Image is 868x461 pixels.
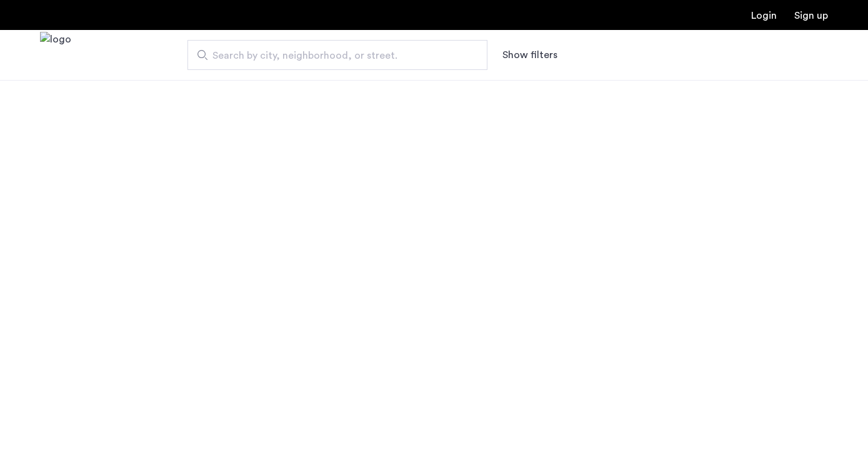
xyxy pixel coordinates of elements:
[187,40,487,70] input: Apartment Search
[794,11,828,21] a: Registration
[502,47,557,62] button: Show or hide filters
[40,32,71,79] img: logo
[751,11,777,21] a: Login
[40,32,71,79] a: Cazamio Logo
[212,48,452,63] span: Search by city, neighborhood, or street.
